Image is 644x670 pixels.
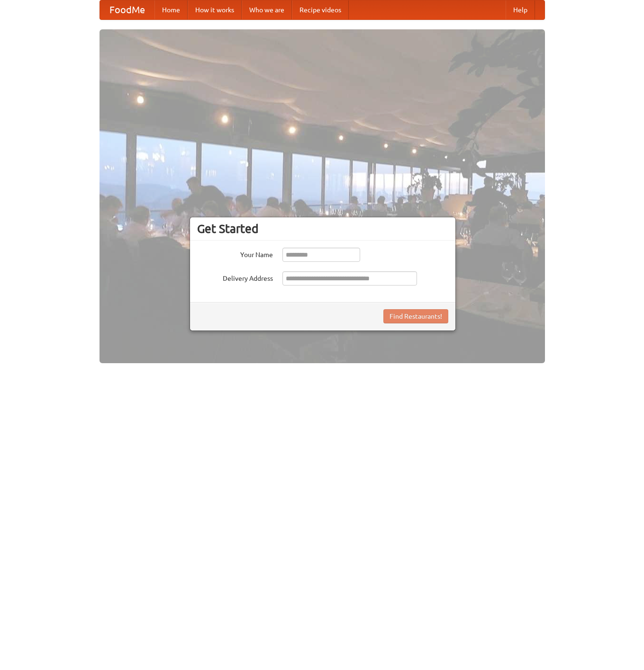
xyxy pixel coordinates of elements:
[100,0,154,19] a: FoodMe
[188,0,242,19] a: How it works
[197,222,448,236] h3: Get Started
[197,248,273,259] label: Your Name
[197,271,273,283] label: Delivery Address
[154,0,188,19] a: Home
[506,0,535,19] a: Help
[383,309,448,323] button: Find Restaurants!
[242,0,292,19] a: Who we are
[292,0,349,19] a: Recipe videos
